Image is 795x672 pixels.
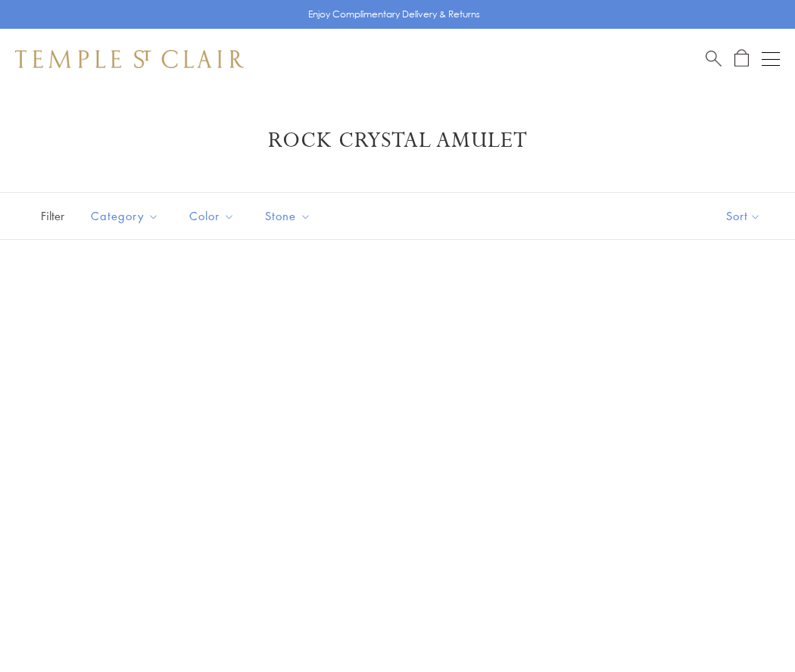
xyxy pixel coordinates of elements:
[38,127,757,154] h1: Rock Crystal Amulet
[706,49,722,68] a: Search
[692,193,795,239] button: Show sort by
[178,199,246,233] button: Color
[734,49,749,68] a: Open Shopping Bag
[83,207,170,226] span: Category
[182,207,246,226] span: Color
[79,199,170,233] button: Category
[762,50,780,68] button: Open navigation
[257,207,323,226] span: Stone
[254,199,323,233] button: Stone
[15,50,244,68] img: Temple St. Clair
[308,7,480,22] p: Enjoy Complimentary Delivery & Returns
